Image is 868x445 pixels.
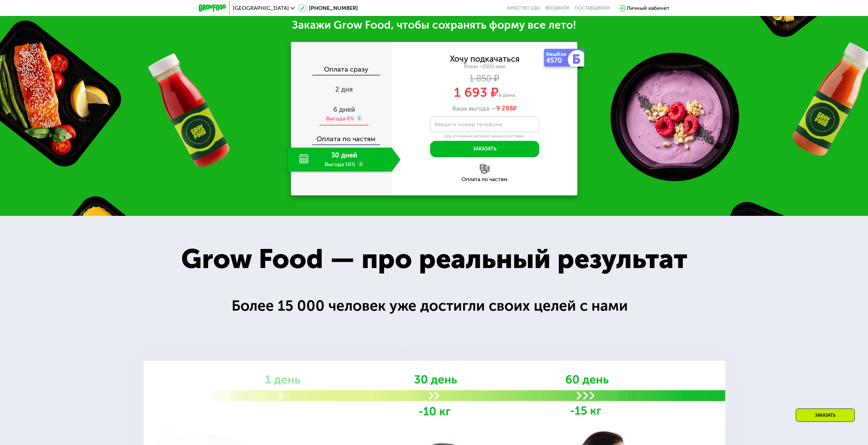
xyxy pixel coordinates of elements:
div: Кешбэк [546,51,569,57]
span: 1 693 ₽ [454,85,499,100]
span: [GEOGRAPHIC_DATA] [233,5,289,11]
div: Личный кабинет [627,4,670,12]
a: Вендинги [545,5,569,11]
span: 9 288 [496,105,513,112]
div: Power ~2500 ккал [392,64,577,70]
div: поставщикам [575,5,610,11]
div: Для уточнения деталей заказа и доставки [430,134,539,139]
div: Оплата сразу [292,66,392,75]
span: 6 дней [333,105,355,114]
div: Оплата по частям [392,177,577,182]
a: [PHONE_NUMBER] [298,4,358,12]
span: 2 дня [335,85,353,93]
div: Grow Food — про реальный результат [161,238,707,280]
span: в день [499,92,515,98]
div: Более 15 000 человек уже достигли своих целей с нами [232,295,637,317]
div: Выгода 8% [326,115,354,122]
div: Заказать [796,409,855,422]
a: Качество еды [507,5,540,11]
img: l6xcnZfty9opOoJh.png [480,164,489,174]
span: ₽ [496,105,517,113]
div: 1 850 ₽ [392,75,577,83]
button: Заказать [430,141,539,157]
label: Введите номер телефона [435,122,502,126]
div: Оплата по частям [292,129,392,144]
div: 4570 [546,57,569,64]
div: Хочу подкачаться [450,55,519,63]
div: Ваша выгода — [392,105,577,113]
